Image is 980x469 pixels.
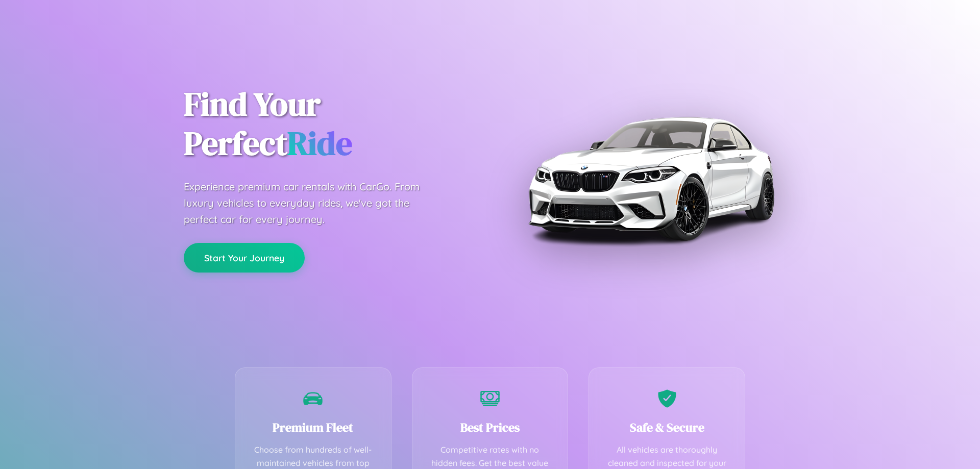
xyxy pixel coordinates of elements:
[428,419,553,436] h3: Best Prices
[184,243,305,273] button: Start Your Journey
[523,51,778,306] img: Premium BMW car rental vehicle
[184,179,439,228] p: Experience premium car rentals with CarGo. From luxury vehicles to everyday rides, we've got the ...
[184,85,475,163] h1: Find Your Perfect
[251,419,376,436] h3: Premium Fleet
[287,121,352,165] span: Ride
[604,419,729,436] h3: Safe & Secure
